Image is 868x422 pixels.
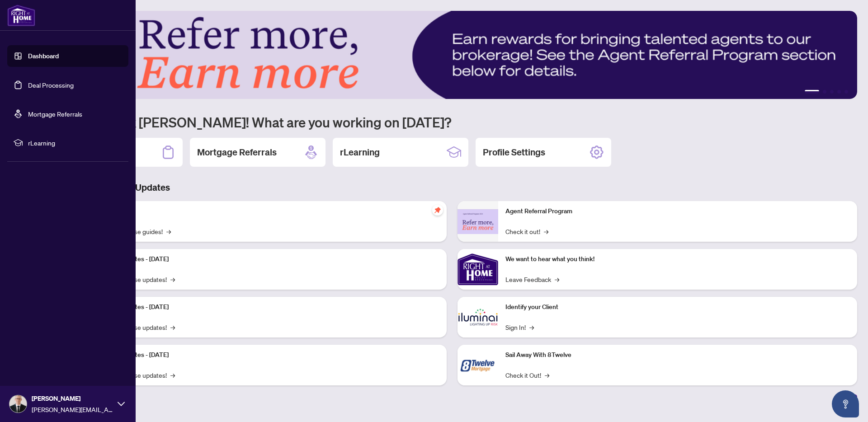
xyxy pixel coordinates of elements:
img: Slide 0 [47,11,857,99]
img: Identify your Client [458,297,498,338]
a: Check it out!→ [505,226,548,236]
p: Sail Away With 8Twelve [505,350,850,360]
p: Self-Help [95,206,439,216]
span: → [544,226,548,236]
img: Sail Away With 8Twelve [458,345,498,385]
span: [PERSON_NAME][EMAIL_ADDRESS][DOMAIN_NAME] [32,404,113,414]
a: Sign In!→ [505,322,534,332]
span: → [170,322,175,332]
span: → [170,370,175,380]
h2: rLearning [340,146,380,159]
span: → [170,274,175,284]
button: 2 [823,90,826,94]
a: Check it Out!→ [505,370,549,380]
span: rLearning [28,138,122,148]
a: Deal Processing [28,81,74,89]
h2: Profile Settings [483,146,545,159]
button: 5 [844,90,848,94]
a: Leave Feedback→ [505,274,559,284]
p: We want to hear what you think! [505,254,850,264]
span: → [529,322,534,332]
h2: Mortgage Referrals [197,146,277,159]
img: We want to hear what you think! [458,249,498,290]
p: Platform Updates - [DATE] [95,350,439,360]
span: → [545,370,549,380]
p: Identify your Client [505,302,850,312]
button: 1 [805,90,819,94]
p: Agent Referral Program [505,206,850,216]
img: Profile Icon [9,395,27,413]
img: Agent Referral Program [458,209,498,234]
button: 4 [837,90,841,94]
a: Dashboard [28,52,59,60]
a: Mortgage Referrals [28,110,82,118]
span: → [555,274,559,284]
p: Platform Updates - [DATE] [95,254,439,264]
span: pushpin [432,205,443,216]
h1: Welcome back [PERSON_NAME]! What are you working on [DATE]? [47,113,857,131]
button: Open asap [832,390,859,417]
span: [PERSON_NAME] [32,394,113,403]
span: → [166,226,171,236]
h3: Brokerage & Industry Updates [47,181,857,194]
p: Platform Updates - [DATE] [95,302,439,312]
img: logo [7,5,35,26]
button: 3 [830,90,834,94]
